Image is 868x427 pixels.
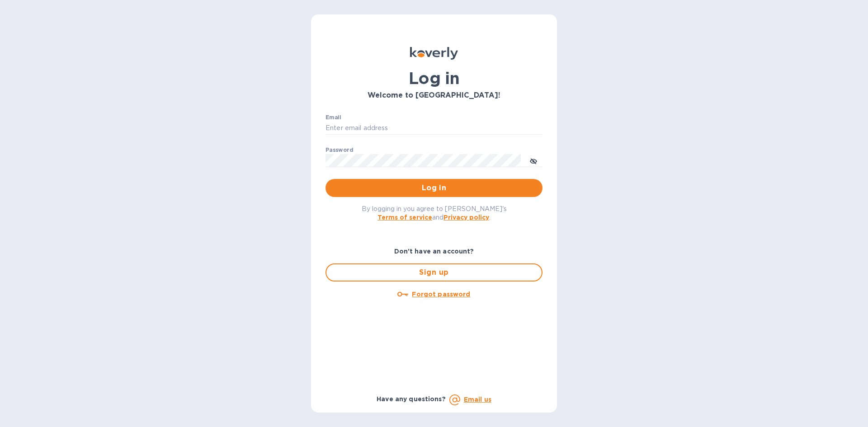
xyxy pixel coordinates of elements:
[325,122,542,135] input: Enter email address
[377,214,432,221] a: Terms of service
[325,115,341,120] label: Email
[410,47,458,60] img: Koverly
[362,205,507,221] span: By logging in you agree to [PERSON_NAME]'s and .
[412,291,470,298] u: Forgot password
[325,147,353,153] label: Password
[334,267,534,278] span: Sign up
[325,263,542,282] button: Sign up
[325,91,542,100] h3: Welcome to [GEOGRAPHIC_DATA]!
[325,179,542,197] button: Log in
[333,183,535,193] span: Log in
[377,395,446,403] b: Have any questions?
[443,214,489,221] a: Privacy policy
[464,396,491,403] a: Email us
[394,248,474,255] b: Don't have an account?
[524,151,542,169] button: toggle password visibility
[325,69,542,88] h1: Log in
